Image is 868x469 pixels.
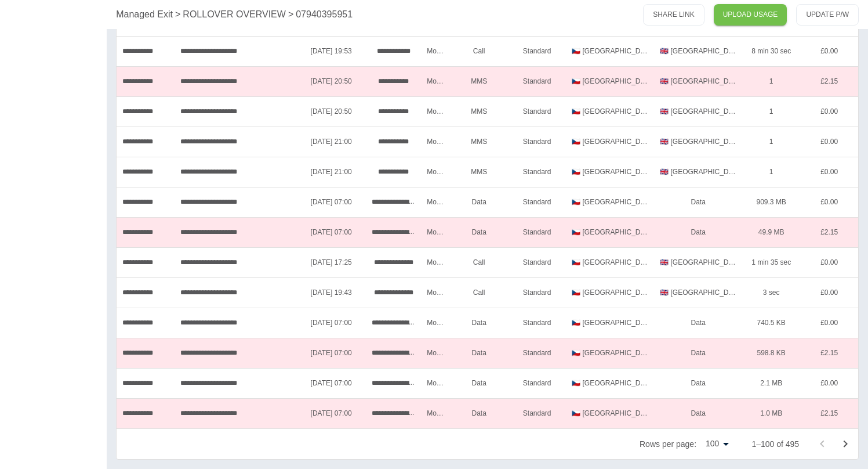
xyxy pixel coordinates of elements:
div: 1 [742,96,800,127]
div: Standard [508,217,566,247]
div: Standard [508,187,566,217]
button: SHARE LINK [643,4,704,26]
div: 20/09/2024 07:00 [296,217,366,247]
div: MMS [450,157,508,187]
div: 19/09/2024 21:00 [296,127,366,157]
div: 1 [742,157,800,187]
div: Call [450,36,508,66]
div: 19/09/2024 19:53 [296,36,366,66]
div: Mobile Data Czech Rep [421,398,450,428]
div: 3 sec [742,277,800,308]
div: 598.8 KB [742,338,800,368]
div: £0.00 [800,187,858,217]
div: 19/09/2024 20:50 [296,66,366,96]
div: Mobile Call Czech Rep [421,36,450,66]
div: £0.00 [800,157,858,187]
div: Mobile Data Czech Rep [421,187,450,217]
div: 🇬🇧 United Kingdom [654,96,742,127]
div: Standard [508,277,566,308]
a: UPLOAD USAGE [714,4,787,26]
div: 🇨🇿 Czech Republic [566,338,654,368]
div: £0.00 [800,96,858,127]
div: £2.15 [800,66,858,96]
div: 100 [701,435,733,452]
div: Standard [508,36,566,66]
div: 🇨🇿 Czech Republic [566,66,654,96]
p: 1–100 of 495 [751,438,799,450]
div: Data [450,368,508,398]
div: Data [450,308,508,338]
div: 🇬🇧 United Kingdom [654,247,742,277]
div: Standard [508,127,566,157]
div: 🇬🇧 United Kingdom [654,127,742,157]
div: Data [450,398,508,428]
div: 🇨🇿 Czech Republic [566,36,654,66]
p: Rows per page: [640,438,696,450]
div: 🇨🇿 Czech Republic [566,187,654,217]
div: 🇨🇿 Czech Republic [566,217,654,247]
p: > [288,8,293,21]
div: £0.00 [800,368,858,398]
div: Call [450,277,508,308]
div: 19/09/2024 21:00 [296,157,366,187]
div: 🇬🇧 United Kingdom [654,157,742,187]
div: 🇨🇿 Czech Republic [566,398,654,428]
a: 07940395951 [296,8,353,21]
div: Data [654,338,742,368]
div: £0.00 [800,247,858,277]
div: Data [450,187,508,217]
div: Standard [508,308,566,338]
div: 🇨🇿 Czech Republic [566,157,654,187]
div: 🇨🇿 Czech Republic [566,277,654,308]
div: 1 min 35 sec [742,247,800,277]
div: 909.3 MB [742,187,800,217]
div: 20/09/2024 17:25 [296,247,366,277]
div: Data [450,338,508,368]
div: Mobile Picture Czech Rep [421,127,450,157]
div: 🇨🇿 Czech Republic [566,96,654,127]
div: £0.00 [800,36,858,66]
div: 🇨🇿 Czech Republic [566,368,654,398]
div: Mobile Data Czech Rep [421,368,450,398]
div: 49.9 MB [742,217,800,247]
div: £0.00 [800,277,858,308]
div: Mobile Picture Czech Rep [421,96,450,127]
div: 740.5 KB [742,308,800,338]
div: £0.00 [800,127,858,157]
div: 22/09/2024 07:00 [296,368,366,398]
div: £2.15 [800,398,858,428]
div: Data [654,398,742,428]
div: 20/09/2024 19:43 [296,277,366,308]
div: Call [450,247,508,277]
div: Standard [508,157,566,187]
div: MMS [450,96,508,127]
div: Standard [508,368,566,398]
div: £2.15 [800,338,858,368]
div: MMS [450,127,508,157]
div: 🇬🇧 United Kingdom [654,277,742,308]
div: Standard [508,66,566,96]
div: 22/09/2024 07:00 [296,398,366,428]
div: 🇬🇧 United Kingdom [654,66,742,96]
div: £0.00 [800,308,858,338]
div: Mobile Data Czech Rep [421,338,450,368]
div: Data [654,308,742,338]
div: MMS [450,66,508,96]
a: ROLLOVER OVERVIEW [183,8,286,21]
div: Mobile Call Czech Rep [421,247,450,277]
div: Data [654,217,742,247]
div: 21/09/2024 07:00 [296,308,366,338]
div: Mobile Data Czech Rep [421,217,450,247]
div: 8 min 30 sec [742,36,800,66]
a: Managed Exit [116,8,173,21]
div: 1 [742,66,800,96]
div: Standard [508,247,566,277]
div: £2.15 [800,217,858,247]
div: Data [450,217,508,247]
div: 20/09/2024 07:00 [296,187,366,217]
div: 19/09/2024 20:50 [296,96,366,127]
div: Mobile Call Czech Rep [421,277,450,308]
div: Data [654,187,742,217]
